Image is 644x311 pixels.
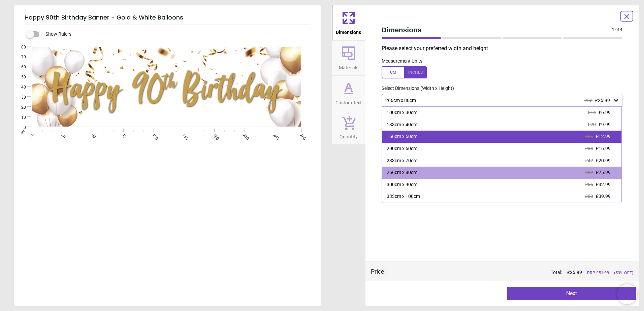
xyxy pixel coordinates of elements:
[211,133,216,137] span: 180
[585,170,593,175] span: £52
[241,133,246,137] span: 210
[30,30,321,38] div: Show Rulers
[151,133,155,137] span: 120
[387,169,417,176] div: 266cm x 80cm
[13,44,26,50] span: 80
[181,133,185,137] span: 150
[507,287,636,300] button: Next
[588,122,596,127] span: £20
[387,158,417,164] div: 233cm x 70cm
[596,194,611,199] span: £39.99
[570,270,582,275] span: 25.99
[387,181,417,188] div: 300cm x 90cm
[596,146,611,151] span: £16.99
[335,96,362,106] span: Custom Text
[332,5,365,40] button: Dimensions
[13,74,26,80] span: 50
[596,134,611,139] span: £12.99
[371,267,386,276] div: Price :
[13,115,26,120] span: 10
[298,133,303,137] span: 266
[599,122,611,127] span: £9.99
[595,98,610,103] span: £25.99
[585,194,593,199] span: £80
[387,145,417,152] div: 200cm x 60cm
[13,125,26,131] span: 0
[584,98,592,103] span: £52
[332,41,365,76] button: Materials
[596,182,611,187] span: £32.99
[614,270,633,276] span: (50% OFF)
[13,64,26,70] span: 60
[382,45,628,52] p: Please select your preferred width and height
[336,26,361,36] span: Dimensions
[387,122,417,128] div: 133cm x 40cm
[596,170,611,175] span: £25.99
[567,269,582,276] span: £
[120,133,125,137] span: 90
[25,11,310,25] h5: Happy 90th Birthday Banner - Gold & White Balloons
[585,134,593,139] span: £26
[587,270,609,276] span: RRP
[13,105,26,110] span: 20
[382,58,422,65] label: Measurement Units
[90,133,94,137] span: 60
[588,110,596,115] span: £14
[585,182,593,187] span: £66
[387,109,417,116] div: 100cm x 30cm
[332,76,365,111] button: Custom Text
[387,193,420,200] div: 333cm x 100cm
[382,25,612,35] span: Dimensions
[599,110,611,115] span: £6.99
[272,133,277,137] span: 240
[612,27,622,33] span: 1 of 4
[596,270,609,275] span: £ 51.98
[13,84,26,90] span: 40
[376,85,454,92] label: Select Dimensions (Width x Height)
[339,61,358,71] span: Materials
[29,133,34,137] span: 0
[396,269,634,276] div: Total:
[385,98,613,103] div: 266cm x 80cm
[585,158,593,163] span: £42
[13,95,26,100] span: 30
[387,133,417,140] div: 166cm x 50cm
[617,284,637,304] iframe: Brevo live chat
[332,111,365,145] button: Quantity
[13,54,26,60] span: 70
[585,146,593,151] span: £34
[596,158,611,163] span: £20.99
[20,129,26,135] span: cm
[340,130,358,140] span: Quantity
[60,133,64,137] span: 30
